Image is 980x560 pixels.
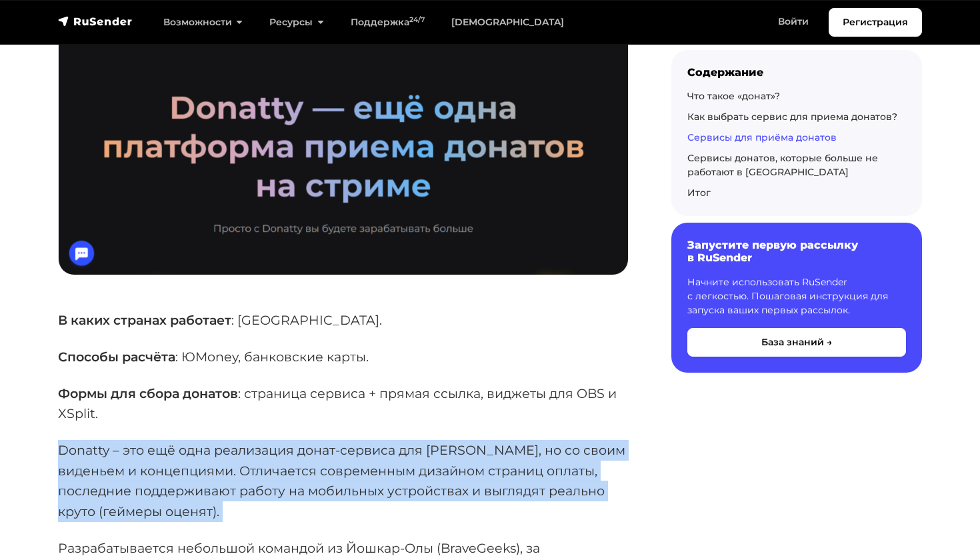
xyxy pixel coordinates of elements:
[58,312,231,328] strong: В каких странах работает
[337,9,438,36] a: Поддержка24/7
[687,66,906,79] div: Содержание
[58,383,629,424] p: : страница сервиса + прямая ссылка, виджеты для OBS и XSplit.
[687,152,878,178] a: Сервисы донатов, которые больше не работают в [GEOGRAPHIC_DATA]
[687,131,837,143] a: Сервисы для приёма донатов
[256,9,337,36] a: Ресурсы
[765,8,822,35] a: Войти
[58,385,238,401] strong: Формы для сбора донатов
[58,15,133,28] img: RuSender
[829,8,922,37] a: Регистрация
[687,90,780,102] a: Что такое «донат»?
[58,440,629,522] p: Donatty – это ещё одна реализация донат-сервиса для [PERSON_NAME], но со своим виденьем и концепц...
[438,9,577,36] a: [DEMOGRAPHIC_DATA]
[58,349,175,365] strong: Способы расчёта
[58,310,629,331] p: : [GEOGRAPHIC_DATA].
[687,239,906,264] h6: Запустите первую рассылку в RuSender
[687,187,711,199] a: Итог
[671,223,922,372] a: Запустите первую рассылку в RuSender Начните использовать RuSender с легкостью. Пошаговая инструк...
[687,275,906,317] p: Начните использовать RuSender с легкостью. Пошаговая инструкция для запуска ваших первых рассылок.
[150,9,256,36] a: Возможности
[409,15,425,24] sup: 24/7
[687,328,906,357] button: База знаний →
[58,347,629,367] p: : ЮMoney, банковские карты.
[59,5,628,275] img: Сервис для приёма донатов Donatty
[687,111,897,123] a: Как выбрать сервис для приема донатов?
